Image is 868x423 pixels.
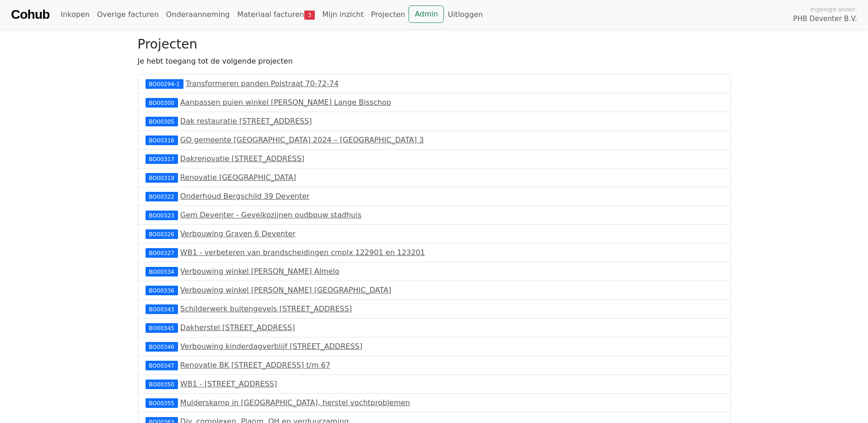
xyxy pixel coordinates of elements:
a: Mulderskamp in [GEOGRAPHIC_DATA], herstel vochtproblemen [180,398,410,407]
a: Renovatie BK [STREET_ADDRESS] t/m 67 [180,361,330,369]
p: Je hebt toegang tot de volgende projecten [138,56,731,67]
a: Verbouwing winkel [PERSON_NAME] [GEOGRAPHIC_DATA] [180,286,391,294]
div: BO00294-1 [146,79,183,88]
a: Verbouwing Graven 6 Deventer [180,229,296,238]
a: WB1 - [STREET_ADDRESS] [180,380,277,388]
a: Dak restauratie [STREET_ADDRESS] [180,117,312,125]
span: PHB Deventer B.V. [793,14,857,24]
div: BO00350 [146,380,178,389]
div: BO00317 [146,154,178,163]
a: Uitloggen [444,5,486,24]
div: BO00334 [146,267,178,276]
div: BO00323 [146,211,178,220]
div: BO00316 [146,136,178,145]
div: BO00322 [146,192,178,201]
div: BO00345 [146,323,178,332]
a: Cohub [11,4,49,26]
a: Renovatie [GEOGRAPHIC_DATA] [180,173,296,182]
div: BO00343 [146,304,178,314]
span: Ingelogd onder: [810,5,857,14]
div: BO00319 [146,173,178,182]
span: 3 [304,11,315,20]
a: Onderhoud Bergschild 39 Deventer [180,192,310,201]
a: Transformeren panden Polstraat 70-72-74 [186,79,339,88]
div: BO00347 [146,361,178,370]
a: Materiaal facturen3 [233,5,318,24]
div: BO00326 [146,229,178,239]
div: BO00346 [146,342,178,351]
a: Mijn inzicht [318,5,367,24]
div: BO00336 [146,286,178,295]
a: WB1 - verbeteren van brandscheidingen cmplx 122901 en 123201 [180,248,425,257]
div: BO00327 [146,248,178,257]
a: Schilderwerk buitengevels [STREET_ADDRESS] [180,304,352,313]
div: BO00305 [146,117,178,126]
a: Dakrenovatie [STREET_ADDRESS] [180,154,304,163]
a: Gem Deventer - Gevelkozijnen oudbouw stadhuis [180,211,361,219]
a: Dakherstel [STREET_ADDRESS] [180,323,295,332]
a: Inkopen [57,5,93,24]
h3: Projecten [138,37,731,52]
a: Projecten [367,5,409,24]
a: Aanpassen puien winkel [PERSON_NAME] Lange Bisschop [180,98,391,107]
a: Onderaanneming [162,5,233,24]
a: Verbouwing kinderdagverblijf [STREET_ADDRESS] [180,342,362,351]
a: Overige facturen [93,5,162,24]
a: Verbouwing winkel [PERSON_NAME] Almelo [180,267,340,276]
a: Admin [409,5,444,23]
div: BO00300 [146,98,178,107]
div: BO00355 [146,398,178,407]
a: GO gemeente [GEOGRAPHIC_DATA] 2024 – [GEOGRAPHIC_DATA] 3 [180,136,424,144]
